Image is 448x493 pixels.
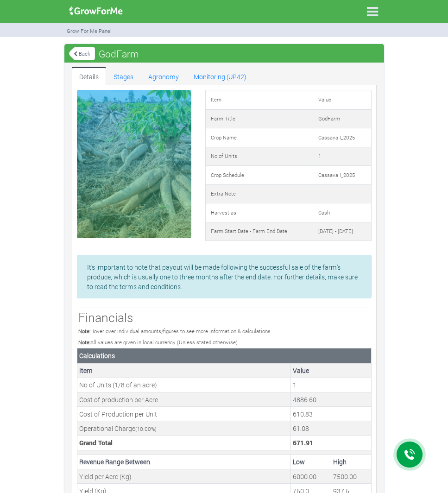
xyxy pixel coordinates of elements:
h3: Financials [78,310,370,325]
b: Note: [78,339,90,346]
td: 1 [313,147,371,166]
td: Your estimated maximum Yield per Acre [331,469,371,484]
th: Calculations [77,348,371,363]
span: GodFarm [96,44,141,63]
td: Cost of production per Acre [77,392,290,407]
small: All values are given in local currency (Unless stated otherwise) [78,339,238,346]
img: growforme image [66,2,126,20]
td: This is the cost of an Acre [290,392,371,407]
span: 10.00 [137,425,151,432]
p: It's important to note that payout will be made following the successful sale of the farm's produ... [87,262,360,292]
td: Cost of Production per Unit [77,407,290,421]
a: Agronomy [141,67,186,85]
td: This is the number of Units, its (1/8 of an acre) [290,378,371,392]
td: Yield per Acre (Kg) [77,469,290,484]
td: No of Units (1/8 of an acre) [77,378,290,392]
td: This is the operational charge by Grow For Me [290,421,371,436]
td: Item [206,90,313,109]
td: Cassava I_2025 [313,166,371,185]
small: Grow For Me Panel [67,27,112,34]
td: No of Units [206,147,313,166]
td: Farm Title [206,109,313,128]
b: Low [293,457,305,466]
small: ( %) [135,425,157,432]
a: Stages [106,67,141,85]
a: Monitoring (UP42) [186,67,254,85]
td: Crop Name [206,128,313,147]
td: Cash [313,203,371,222]
td: [DATE] - [DATE] [313,222,371,241]
b: Item [79,366,93,375]
td: This is the Total Cost. (Unit Cost + (Operational Charge * Unit Cost)) * No of Units [290,436,371,450]
td: Crop Schedule [206,166,313,185]
td: Value [313,90,371,109]
a: Details [72,67,106,85]
a: Back [69,46,95,61]
small: Hover over individual amounts/figures to see more information & calculations [78,328,271,335]
b: Note: [78,328,90,335]
td: Your estimated minimum Yield per Acre [290,469,331,484]
b: Value [293,366,309,375]
td: Extra Note [206,184,313,203]
td: Operational Charge [77,421,290,436]
td: Harvest as [206,203,313,222]
td: GodFarm [313,109,371,128]
b: Grand Total [79,438,113,447]
td: Cassava I_2025 [313,128,371,147]
td: Farm Start Date - Farm End Date [206,222,313,241]
td: This is the cost of a Unit [290,407,371,421]
b: High [333,457,347,466]
b: Revenue Range Between [79,457,150,466]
